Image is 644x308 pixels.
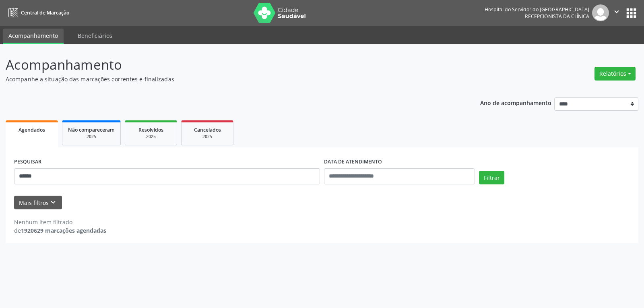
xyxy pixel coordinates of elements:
div: Nenhum item filtrado [14,218,106,226]
span: Resolvidos [138,126,163,133]
img: img [592,4,609,21]
button: apps [624,6,638,20]
strong: 1920629 marcações agendadas [21,227,106,234]
button: Mais filtroskeyboard_arrow_down [14,196,62,210]
i: keyboard_arrow_down [49,198,58,207]
label: PESQUISAR [14,156,41,168]
label: DATA DE ATENDIMENTO [324,156,382,168]
div: 2025 [68,134,115,140]
a: Beneficiários [72,29,118,43]
div: 2025 [187,134,227,140]
span: Agendados [19,126,45,133]
button: Relatórios [594,67,636,81]
div: de [14,226,106,235]
p: Ano de acompanhamento [480,97,551,107]
span: Cancelados [194,126,221,133]
span: Não compareceram [68,126,115,133]
i:  [612,7,621,16]
div: 2025 [131,134,171,140]
button:  [609,4,624,21]
a: Central de Marcação [6,6,69,19]
button: Filtrar [479,171,504,184]
p: Acompanhe a situação das marcações correntes e finalizadas [6,75,448,83]
div: Hospital do Servidor do [GEOGRAPHIC_DATA] [485,6,589,13]
span: Recepcionista da clínica [525,13,589,20]
a: Acompanhamento [3,29,64,44]
span: Central de Marcação [21,9,69,16]
p: Acompanhamento [6,55,448,75]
